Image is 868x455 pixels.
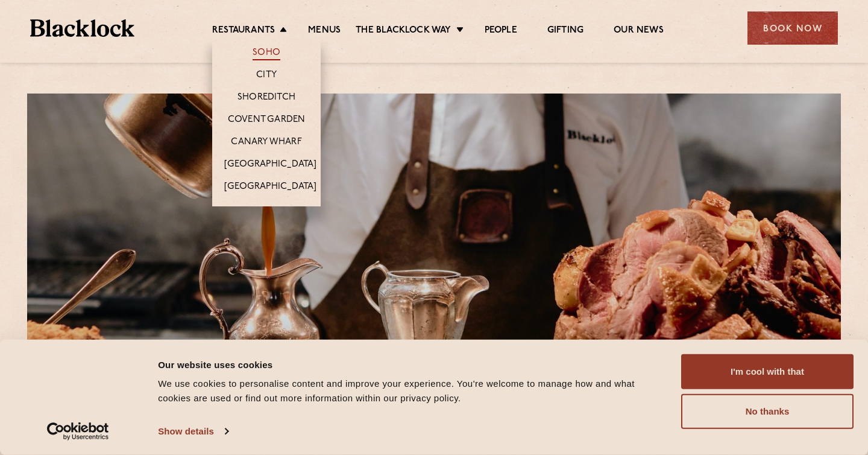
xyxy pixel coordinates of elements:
[158,357,667,372] div: Our website uses cookies
[25,422,131,441] a: Usercentrics Cookiebot - opens in a new window
[231,136,301,150] a: Canary Wharf
[681,394,854,429] button: No thanks
[547,25,583,38] a: Gifting
[224,181,316,194] a: [GEOGRAPHIC_DATA]
[308,25,341,38] a: Menus
[747,11,838,45] div: Book Now
[30,19,134,37] img: BL_Textured_Logo-footer-cropped.svg
[356,25,451,38] a: The Blacklock Way
[228,114,306,127] a: Covent Garden
[158,422,228,441] a: Show details
[485,25,517,38] a: People
[253,47,280,60] a: Soho
[158,377,667,406] div: We use cookies to personalise content and improve your experience. You're welcome to manage how a...
[237,92,295,105] a: Shoreditch
[614,25,664,38] a: Our News
[681,354,854,389] button: I'm cool with that
[224,159,316,172] a: [GEOGRAPHIC_DATA]
[256,69,277,83] a: City
[212,25,275,38] a: Restaurants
